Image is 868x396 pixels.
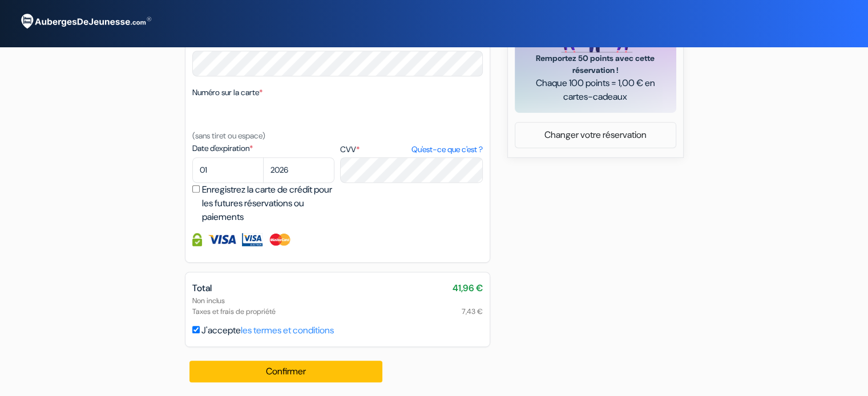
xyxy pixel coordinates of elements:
span: Chaque 100 points = 1,00 € en cartes-cadeaux [528,76,663,104]
label: J'accepte [201,324,334,337]
img: Master Card [268,233,292,246]
label: Enregistrez la carte de crédit pour les futures réservations ou paiements [202,183,338,224]
span: Remportez 50 points avec cette réservation ! [528,52,663,76]
span: 41,96 € [453,281,483,295]
img: Information de carte de crédit entièrement encryptée et sécurisée [192,233,202,246]
label: Date d'expiration [192,142,334,154]
label: Numéro sur la carte [192,87,263,99]
a: Qu'est-ce que c'est ? [411,144,482,156]
span: Total [192,282,212,294]
a: les termes et conditions [241,324,334,336]
img: AubergesDeJeunesse.com [14,6,156,37]
span: 7,43 € [462,306,483,317]
small: (sans tiret ou espace) [192,130,265,141]
button: Confirmer [189,361,383,382]
label: CVV [340,144,482,156]
img: Visa Electron [242,233,263,246]
a: Changer votre réservation [515,124,676,146]
img: Visa [208,233,236,246]
div: Non inclus Taxes et frais de propriété [192,295,483,317]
